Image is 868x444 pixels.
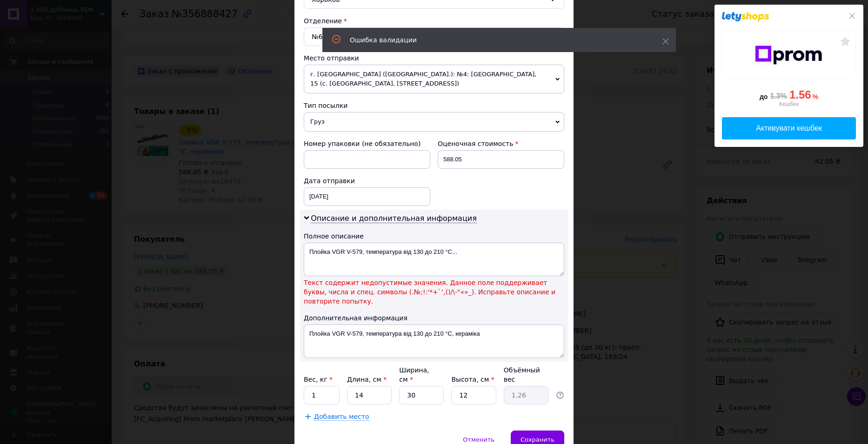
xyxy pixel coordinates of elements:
label: Вес, кг [304,376,333,383]
span: Добавить место [314,413,369,421]
div: Полное описание [304,232,564,241]
div: №65 (до 30 кг): просп. [GEOGRAPHIC_DATA], 169/24 [304,27,564,46]
div: Отделение [304,16,564,26]
span: Текст содержит недопустимые значения. Данное поле поддерживает буквы, числа и спец. символы (.№;!... [304,278,564,306]
span: Сохранить [521,436,554,443]
div: Оценочная стоимость [438,139,564,148]
textarea: Плойка VGR V-579, температура від 130 до 210 °C, кераміка [304,325,564,358]
span: Тип посылки [304,102,347,109]
div: Номер упаковки (не обязательно) [304,139,430,148]
label: Длина, см [347,376,387,383]
div: Ошибка валидации [350,35,639,45]
span: г. [GEOGRAPHIC_DATA] ([GEOGRAPHIC_DATA].): №4: [GEOGRAPHIC_DATA], 15 (с. [GEOGRAPHIC_DATA], [STRE... [304,65,564,93]
div: Дополнительная информация [304,313,564,323]
div: Дата отправки [304,176,430,186]
span: Груз [304,112,564,132]
label: Высота, см [451,376,494,383]
span: Место отправки [304,54,359,62]
span: Описание и дополнительная информация [311,214,477,223]
textarea: Плойка VGR V-579, температура від 130 до 210 °C... [304,243,564,276]
div: Объёмный вес [504,365,548,384]
span: Отменить [463,436,494,443]
label: Ширина, см [399,366,429,383]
